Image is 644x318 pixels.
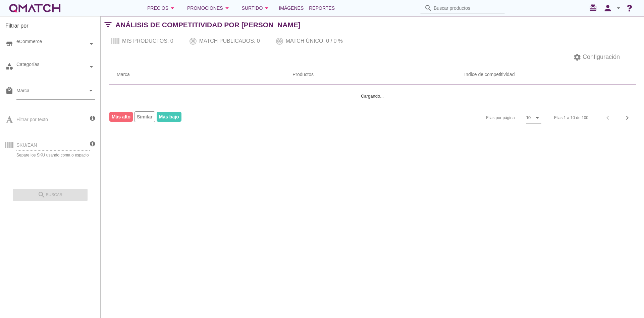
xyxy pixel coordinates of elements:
div: Precios [147,4,176,12]
span: Similar [134,111,155,122]
div: 10 [526,115,531,121]
span: Más alto [109,112,133,122]
i: arrow_drop_down [223,4,231,12]
button: Precios [142,1,182,15]
i: arrow_drop_down [263,4,271,12]
div: Filas 1 a 10 de 100 [554,115,588,121]
i: arrow_drop_down [168,4,176,12]
div: Surtido [242,4,271,12]
button: Next page [621,112,633,124]
a: Imágenes [276,1,306,15]
i: chevron_right [623,114,631,122]
a: Reportes [306,1,337,15]
i: arrow_drop_down [87,86,95,95]
i: search [424,4,432,12]
th: Productos: Not sorted. [284,65,343,84]
button: Configuración [568,51,625,63]
input: Buscar productos [434,3,501,13]
i: local_mall [5,86,13,95]
button: Promociones [182,1,236,15]
th: Marca: Not sorted. [109,65,284,84]
div: Promociones [187,4,231,12]
i: person [601,3,614,13]
button: Surtido [236,1,276,15]
div: Filas por página [419,108,541,128]
h3: Filtrar por [5,22,95,33]
h2: Análisis de competitividad por [PERSON_NAME] [115,20,301,30]
i: store [5,39,13,47]
i: redeem [589,4,600,12]
span: Imágenes [279,4,304,12]
i: settings [573,53,581,61]
i: arrow_drop_down [614,4,623,12]
i: category [5,62,13,70]
span: Más bajo [157,112,181,122]
span: Reportes [309,4,335,12]
i: arrow_drop_down [533,114,541,122]
p: Cargando... [125,93,620,100]
th: Índice de competitividad: Not sorted. [343,65,636,84]
a: white-qmatch-logo [8,1,62,15]
span: Configuración [581,52,620,62]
